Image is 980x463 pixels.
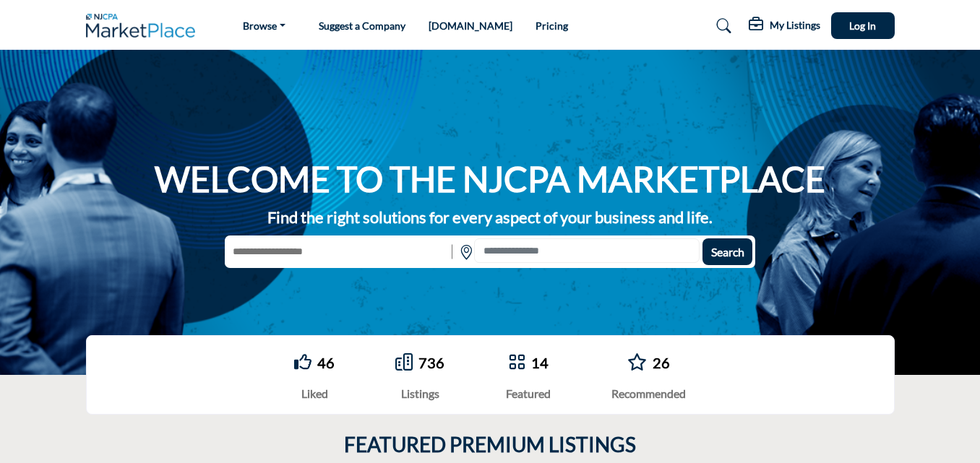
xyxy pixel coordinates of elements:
[702,14,741,38] a: Search
[294,353,311,371] i: Go to Liked
[267,207,713,227] strong: Find the right solutions for every aspect of your business and life.
[506,385,551,402] div: Featured
[749,17,820,35] div: My Listings
[155,157,825,202] h1: WELCOME TO THE NJCPA MARKETPLACE
[849,20,876,32] span: Log In
[395,385,444,402] div: Listings
[344,433,636,457] h2: FEATURED PREMIUM LISTINGS
[429,20,512,32] a: [DOMAIN_NAME]
[831,12,895,39] button: Log In
[448,238,456,265] img: Rectangle%203585.svg
[319,20,405,32] a: Suggest a Company
[627,353,647,373] a: Go to Recommended
[418,354,444,371] a: 736
[653,354,670,371] a: 26
[711,245,744,259] span: Search
[233,16,296,36] a: Browse
[611,385,686,402] div: Recommended
[508,353,525,373] a: Go to Featured
[536,20,568,32] a: Pricing
[317,354,335,371] a: 46
[86,14,203,38] img: Site Logo
[702,238,752,265] button: Search
[531,354,549,371] a: 14
[294,385,335,402] div: Liked
[770,19,820,32] h5: My Listings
